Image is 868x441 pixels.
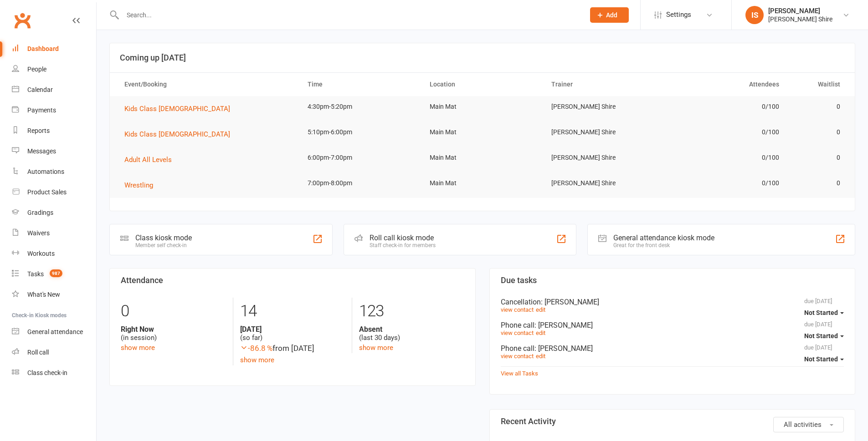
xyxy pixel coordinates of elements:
span: Settings [666,5,691,25]
td: 0/100 [665,96,787,117]
div: Messages [27,147,56,155]
a: view contact [501,329,534,336]
div: (so far) [240,325,345,342]
div: from [DATE] [240,342,345,355]
input: Search... [120,9,578,21]
a: Product Sales [12,182,96,203]
a: Gradings [12,203,96,223]
strong: Absent [359,325,464,334]
td: [PERSON_NAME] Shire [543,96,665,117]
td: Main Mat [421,122,544,143]
button: Kids Class [DEMOGRAPHIC_DATA] [124,103,236,114]
th: Attendees [665,73,787,96]
div: Roll call [27,349,49,356]
div: (in session) [121,325,226,342]
button: Not Started [804,328,844,344]
button: Not Started [804,304,844,321]
div: General attendance kiosk mode [613,233,714,242]
div: IS [745,6,764,24]
a: Class kiosk mode [12,363,96,383]
span: Kids Class [DEMOGRAPHIC_DATA] [124,130,230,138]
button: All activities [773,417,844,432]
span: All activities [784,421,822,429]
h3: Recent Activity [501,417,844,426]
span: Not Started [804,309,838,316]
a: edit [536,306,545,313]
div: Product Sales [27,188,67,196]
div: Phone call [501,344,844,353]
div: 123 [359,298,464,325]
td: 0 [787,122,848,143]
td: [PERSON_NAME] Shire [543,172,665,194]
a: Workouts [12,243,96,264]
th: Waitlist [787,73,848,96]
div: Class check-in [27,369,67,376]
div: People [27,66,46,73]
td: 5:10pm-6:00pm [299,122,421,143]
td: 4:30pm-5:20pm [299,96,421,117]
a: edit [536,353,545,360]
span: : [PERSON_NAME] [541,298,599,306]
a: Calendar [12,80,96,100]
a: Clubworx [11,9,34,32]
a: show more [359,344,393,352]
span: Kids Class [DEMOGRAPHIC_DATA] [124,105,230,113]
div: Payments [27,106,56,114]
span: Adult All Levels [124,156,172,164]
span: Not Started [804,332,838,340]
a: Roll call [12,342,96,363]
a: edit [536,329,545,336]
a: show more [240,356,274,364]
button: Wrestling [124,180,159,191]
a: Dashboard [12,39,96,59]
div: Roll call kiosk mode [370,233,436,242]
td: [PERSON_NAME] Shire [543,147,665,168]
a: View all Tasks [501,370,538,377]
span: : [PERSON_NAME] [534,321,593,329]
h3: Coming up [DATE] [120,53,845,62]
span: Add [606,11,617,19]
div: Tasks [27,270,44,278]
td: 0 [787,96,848,117]
span: Wrestling [124,181,153,189]
td: 6:00pm-7:00pm [299,147,421,168]
th: Location [421,73,544,96]
div: Workouts [27,250,55,257]
button: Kids Class [DEMOGRAPHIC_DATA] [124,129,236,140]
h3: Due tasks [501,276,844,285]
td: Main Mat [421,147,544,168]
span: : [PERSON_NAME] [534,344,593,353]
td: [PERSON_NAME] Shire [543,122,665,143]
a: Tasks 987 [12,264,96,284]
a: Payments [12,100,96,121]
th: Time [299,73,421,96]
div: Reports [27,127,50,134]
td: Main Mat [421,172,544,194]
div: Staff check-in for members [370,242,436,248]
div: Automations [27,168,64,175]
div: What's New [27,291,60,298]
button: Not Started [804,351,844,367]
div: Class kiosk mode [135,233,192,242]
div: Great for the front desk [613,242,714,248]
div: [PERSON_NAME] [768,7,832,15]
a: Reports [12,121,96,141]
button: Add [590,7,629,23]
strong: [DATE] [240,325,345,334]
div: 0 [121,298,226,325]
div: Member self check-in [135,242,192,248]
a: show more [121,344,155,352]
th: Event/Booking [116,73,299,96]
a: General attendance kiosk mode [12,322,96,342]
td: 0/100 [665,122,787,143]
a: view contact [501,306,534,313]
td: 7:00pm-8:00pm [299,172,421,194]
td: Main Mat [421,96,544,117]
a: Automations [12,162,96,182]
div: Cancellation [501,298,844,306]
a: Messages [12,141,96,162]
span: 987 [50,269,62,277]
div: General attendance [27,328,83,335]
div: Gradings [27,209,53,216]
div: [PERSON_NAME] Shire [768,15,832,23]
